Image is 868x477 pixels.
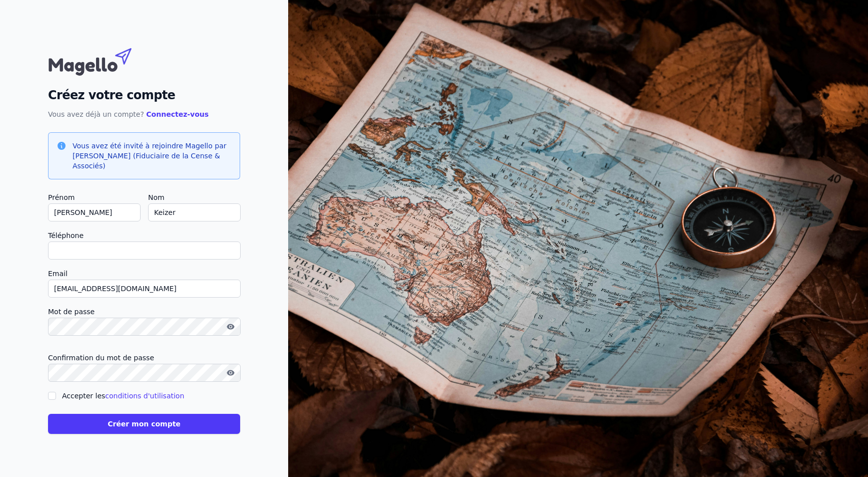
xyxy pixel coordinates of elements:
a: conditions d'utilisation [105,392,184,400]
h2: Créez votre compte [48,86,240,104]
label: Email [48,268,240,280]
label: Téléphone [48,229,240,242]
label: Confirmation du mot de passe [48,352,240,364]
button: Créer mon compte [48,414,240,434]
a: Connectez-vous [146,110,209,118]
label: Accepter les [62,392,184,400]
label: Nom [148,191,240,203]
img: Magello [48,43,153,78]
label: Mot de passe [48,306,240,318]
label: Prénom [48,191,140,203]
h3: Vous avez été invité à rejoindre Magello par [PERSON_NAME] (Fiduciaire de la Cense & Associés) [73,141,232,171]
p: Vous avez déjà un compte? [48,108,240,120]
